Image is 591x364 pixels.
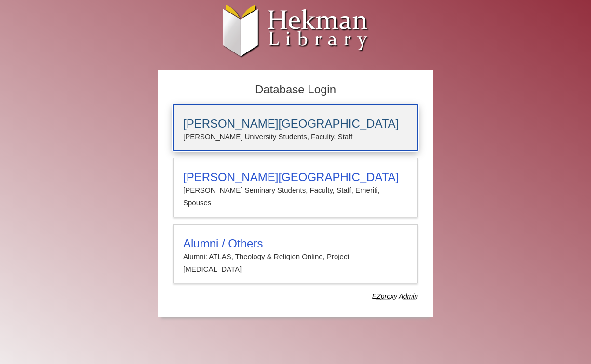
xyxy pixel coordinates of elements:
[183,170,408,184] h3: [PERSON_NAME][GEOGRAPHIC_DATA]
[372,292,418,300] dfn: Use Alumni login
[183,250,408,276] p: Alumni: ATLAS, Theology & Religion Online, Project [MEDICAL_DATA]
[168,80,423,100] h2: Database Login
[173,104,418,151] a: [PERSON_NAME][GEOGRAPHIC_DATA][PERSON_NAME] University Students, Faculty, Staff
[183,130,408,143] p: [PERSON_NAME] University Students, Faculty, Staff
[173,158,418,217] a: [PERSON_NAME][GEOGRAPHIC_DATA][PERSON_NAME] Seminary Students, Faculty, Staff, Emeriti, Spouses
[183,117,408,130] h3: [PERSON_NAME][GEOGRAPHIC_DATA]
[183,237,408,250] h3: Alumni / Others
[183,184,408,209] p: [PERSON_NAME] Seminary Students, Faculty, Staff, Emeriti, Spouses
[183,237,408,276] summary: Alumni / OthersAlumni: ATLAS, Theology & Religion Online, Project [MEDICAL_DATA]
